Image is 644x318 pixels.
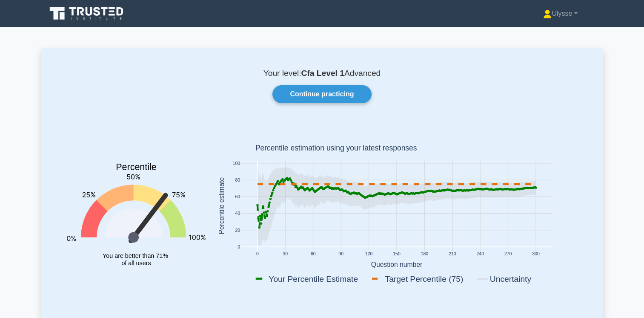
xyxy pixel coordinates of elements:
p: Your level: Advanced [62,68,583,78]
b: Cfa Level 1 [301,69,344,78]
text: Percentile estimation using your latest responses [255,144,417,153]
text: 100 [232,161,240,166]
a: Ulysse [523,5,598,22]
text: 0 [238,245,240,249]
text: 40 [235,211,240,216]
text: 210 [449,252,456,257]
text: 90 [338,252,343,257]
text: 150 [393,252,401,257]
text: 60 [310,252,315,257]
text: 240 [476,252,484,257]
text: Question number [371,261,422,268]
text: 270 [504,252,512,257]
text: 300 [532,252,540,257]
text: 30 [283,252,288,257]
tspan: You are better than 71% [103,252,168,259]
text: Percentile estimate [218,177,225,234]
a: Continue practicing [272,85,371,103]
text: 180 [421,252,428,257]
text: 0 [256,252,258,257]
text: Percentile [116,162,157,173]
text: 80 [235,178,240,182]
tspan: of all users [121,260,151,266]
text: 120 [365,252,372,257]
text: 60 [235,195,240,199]
text: 20 [235,228,240,233]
